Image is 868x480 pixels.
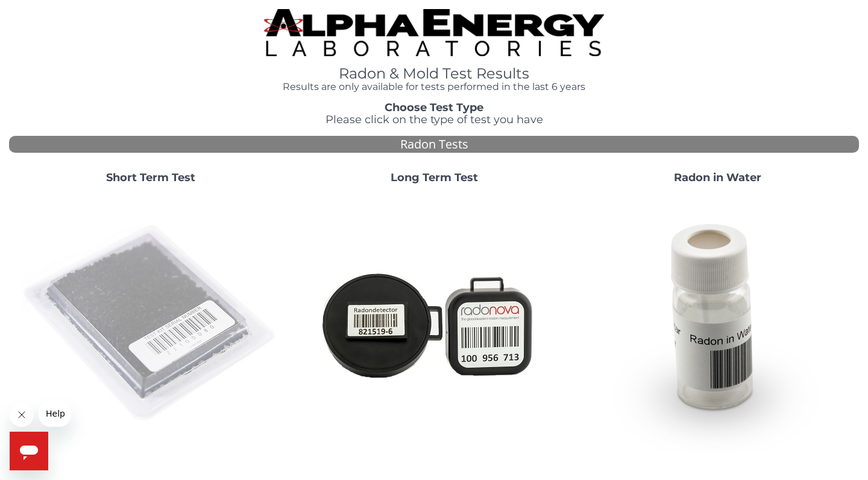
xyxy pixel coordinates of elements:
strong: Long Term Test [391,171,478,184]
span: Please click on the type of test you have [325,113,543,126]
iframe: Message from company [39,400,71,427]
iframe: Button to launch messaging window [10,432,48,470]
h1: Radon & Mold Test Results [264,66,604,82]
strong: Radon in Water [674,171,761,184]
div: Radon Tests [9,136,859,153]
img: TightCrop.jpg [264,9,604,56]
strong: Choose Test Type [385,101,483,114]
iframe: Close message [10,403,34,427]
h4: Results are only available for tests performed in the last 6 years [264,82,604,92]
strong: Short Term Test [106,171,195,184]
img: RadoninWater.jpg [588,194,847,453]
img: Radtrak2vsRadtrak3.jpg [304,194,564,453]
img: ShortTerm.jpg [21,194,280,453]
